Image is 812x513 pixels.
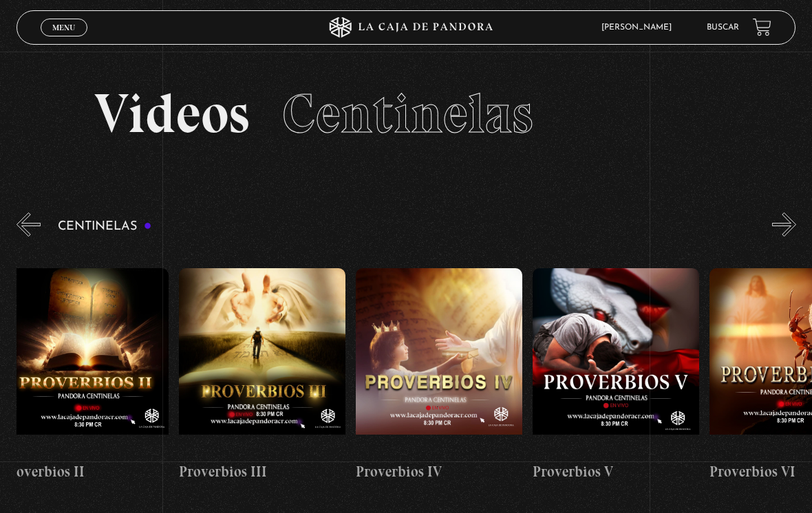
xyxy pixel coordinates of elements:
h4: Proverbios III [179,461,345,483]
button: Next [772,212,796,237]
h3: Centinelas [58,220,152,233]
button: Previous [17,212,41,237]
a: Proverbios V [533,247,699,505]
span: [PERSON_NAME] [595,23,685,32]
span: Centinelas [282,80,533,146]
h4: Proverbios V [533,461,699,483]
a: View your shopping cart [753,18,771,36]
h4: Proverbios II [2,461,169,483]
span: Cerrar [48,35,81,45]
a: Buscar [707,23,739,32]
a: Proverbios IV [356,247,522,505]
h2: Videos [94,86,718,141]
a: Proverbios III [179,247,345,505]
a: Proverbios II [2,247,169,505]
h4: Proverbios IV [356,461,522,483]
span: Menu [52,23,75,32]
